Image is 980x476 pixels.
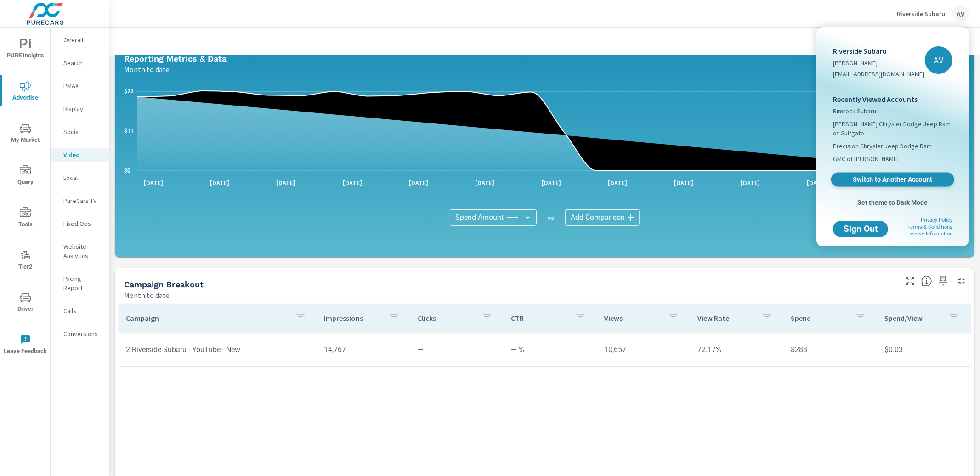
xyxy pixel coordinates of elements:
p: [PERSON_NAME] [833,58,924,67]
p: Riverside Subaru [833,45,924,56]
span: Set theme to Dark Mode [833,198,952,207]
a: Switch to Another Account [831,173,954,187]
p: [EMAIL_ADDRESS][DOMAIN_NAME] [833,69,924,78]
p: Recently Viewed Accounts [833,94,952,105]
span: [PERSON_NAME] Chrysler Dodge Jeep Ram of Gulfgate [833,119,952,138]
span: Precision Chrysler Jeep Dodge Ram [833,141,932,151]
div: AV [925,46,952,74]
span: GMC of [PERSON_NAME] [833,154,899,163]
span: Rimrock Subaru [833,106,876,116]
button: Set theme to Dark Mode [829,194,956,211]
a: License Information [906,231,952,237]
a: Privacy Policy [921,217,952,223]
span: Sign Out [840,225,881,233]
button: Sign Out [833,221,888,237]
span: Switch to Another Account [836,175,949,184]
a: Terms & Conditions [907,224,952,230]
